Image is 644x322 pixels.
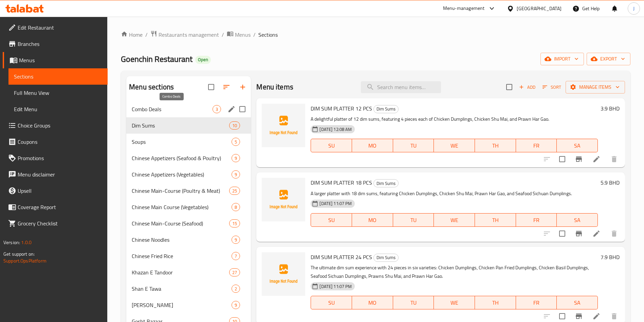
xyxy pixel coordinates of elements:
span: Sort items [538,82,566,92]
span: Sort [542,83,561,91]
span: MO [355,215,390,225]
div: items [229,187,240,195]
span: 15 [229,220,240,227]
div: Soups5 [126,134,251,150]
button: Add section [235,79,251,95]
button: FR [516,139,557,152]
span: Soups [132,138,232,146]
button: FR [516,296,557,309]
a: Menus [227,30,251,39]
span: Restaurants management [159,31,219,39]
div: Dim Sums10 [126,117,251,134]
div: items [229,121,240,130]
div: [PERSON_NAME]9 [126,297,251,313]
div: items [232,170,240,179]
span: Choice Groups [18,121,102,130]
span: SA [559,141,595,151]
h2: Menu items [256,82,293,92]
div: Chinese Appetizers (Seafood & Poultry)9 [126,150,251,166]
span: Chinese Noodles [132,236,232,244]
div: Khazan E Tandoor27 [126,264,251,281]
span: Chinese Fried Rice [132,252,232,260]
span: Edit Menu [14,105,102,113]
span: Dim Sums [374,105,398,113]
span: J [633,5,634,12]
a: Menus [3,52,108,68]
span: Coupons [18,138,102,146]
button: delete [606,225,622,242]
span: import [546,55,578,63]
button: Branch-specific-item [571,225,587,242]
div: Chinese Noodles9 [126,232,251,248]
span: Chinese Appetizers (Seafood & Poultry) [132,154,232,162]
span: Menus [19,56,102,64]
div: Combo Deals3edit [126,101,251,117]
span: Add [518,83,536,91]
div: [GEOGRAPHIC_DATA] [517,5,562,12]
span: Chinese Appetizers (Vegetables) [132,170,232,179]
div: Chinese Main-Course (Seafood)15 [126,215,251,232]
span: SU [314,215,349,225]
button: TH [475,296,516,309]
div: Dim Sums [373,254,399,262]
div: Chinese Appetizers (Vegetables)9 [126,166,251,183]
a: Choice Groups [3,117,108,134]
span: SU [314,141,349,151]
span: [PERSON_NAME] [132,301,232,309]
button: WE [434,213,475,227]
button: Add [516,82,538,92]
button: TH [475,213,516,227]
span: 25 [229,188,240,194]
button: TU [393,213,434,227]
span: 1.0.0 [21,238,32,247]
a: Edit Menu [8,101,108,117]
button: SA [557,213,598,227]
span: Upsell [18,187,102,195]
div: items [229,219,240,227]
button: import [540,53,584,65]
span: Select to update [555,152,569,166]
div: Open [195,56,211,64]
span: DIM SUM PLATTER 18 PCS [311,177,372,188]
div: Chinese Main-Course (Poultry & Meat)25 [126,183,251,199]
span: Goenchin Restaurant [121,51,192,67]
a: Sections [8,68,108,85]
span: WE [437,141,472,151]
span: 8 [232,204,240,210]
a: Menu disclaimer [3,166,108,183]
button: Sort [541,82,563,92]
span: Open [195,57,211,63]
span: 3 [213,106,221,113]
div: items [232,252,240,260]
span: [DATE] 12:08 AM [317,126,354,133]
h2: Menu sections [129,82,174,92]
button: MO [352,213,393,227]
nav: breadcrumb [121,30,630,39]
div: items [232,236,240,244]
button: WE [434,139,475,152]
a: Support.OpsPlatform [3,256,47,265]
a: Restaurants management [150,30,219,39]
p: A delightful platter of 12 dim sums, featuring 4 pieces each of Chicken Dumplings, Chicken Shu Ma... [311,115,598,123]
span: Manage items [571,83,620,91]
span: export [592,55,625,63]
div: items [213,105,221,113]
span: Dim Sums [374,254,398,261]
li: / [253,31,256,39]
span: TH [478,141,513,151]
img: DIM SUM PLATTER 18 PCS [262,178,305,221]
button: SU [311,139,352,152]
p: The ultimate dim sum experience with 24 pieces in six varieties: Chicken Dumplings, Chicken Pan F... [311,264,598,281]
button: FR [516,213,557,227]
h6: 7.9 BHD [601,252,620,262]
div: Shan E Tawa2 [126,281,251,297]
a: Coverage Report [3,199,108,215]
span: Khazan E Tandoor [132,268,229,276]
span: [DATE] 11:07 PM [317,200,354,207]
span: Shan E Tawa [132,285,232,293]
input: search [361,81,441,93]
span: Select section [502,80,516,94]
button: MO [352,139,393,152]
